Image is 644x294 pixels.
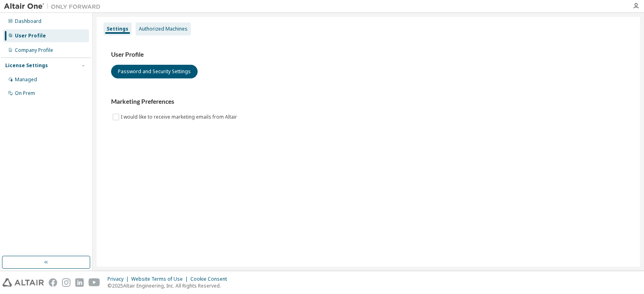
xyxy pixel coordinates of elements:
[111,65,198,78] button: Password and Security Settings
[111,51,625,59] h3: User Profile
[15,33,46,39] div: User Profile
[75,278,84,287] img: linkedin.svg
[111,98,625,106] h3: Marketing Preferences
[62,278,70,287] img: instagram.svg
[139,26,188,32] div: Authorized Machines
[15,47,53,53] div: Company Profile
[4,2,105,10] img: Altair One
[49,278,57,287] img: facebook.svg
[5,62,48,69] div: License Settings
[15,76,37,83] div: Managed
[190,276,232,282] div: Cookie Consent
[131,276,190,282] div: Website Terms of Use
[107,26,128,32] div: Settings
[107,276,131,282] div: Privacy
[107,282,232,289] p: © 2025 Altair Engineering, Inc. All Rights Reserved.
[121,112,239,122] label: I would like to receive marketing emails from Altair
[15,18,41,25] div: Dashboard
[2,278,44,287] img: altair_logo.svg
[89,278,100,287] img: youtube.svg
[15,90,35,97] div: On Prem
